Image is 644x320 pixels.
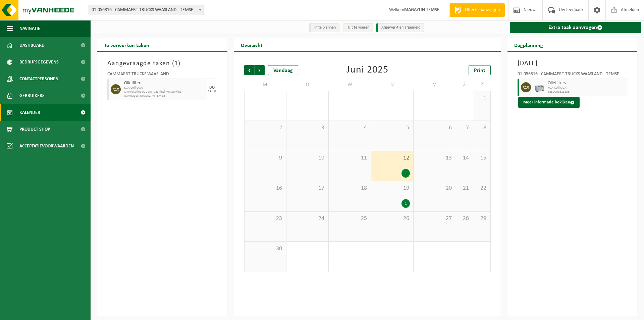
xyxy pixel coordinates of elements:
[534,82,544,92] img: PB-LB-0680-HPE-GY-31
[19,54,59,71] span: Bedrijfsgegevens
[417,154,452,162] span: 13
[449,3,505,17] a: Offerte aanvragen
[248,215,283,222] span: 23
[332,154,367,162] span: 11
[417,215,452,222] span: 27
[332,215,367,222] span: 25
[518,58,628,68] h3: [DATE]
[376,23,424,32] li: Afgewerkt en afgemeld
[124,81,206,86] span: Oliefilters
[404,7,439,12] strong: MAGAZIJN TEMSE
[375,154,410,162] span: 12
[19,121,50,138] span: Product Shop
[19,104,40,121] span: Kalender
[97,38,156,51] h2: Te verwerken taken
[548,86,626,90] span: KGA Colli OGA
[371,79,414,91] td: D
[477,185,487,192] span: 22
[460,185,470,192] span: 21
[244,79,286,91] td: M
[208,90,216,93] div: 14/08
[124,90,206,94] span: Omwisseling op aanvraag (incl. verwerking)
[332,185,367,192] span: 18
[89,5,204,15] span: 01-056816 - CAMMAERT TRUCKS WAASLAND - TEMSE
[332,124,367,132] span: 4
[244,65,254,75] span: Vorige
[375,215,410,222] span: 26
[507,38,550,51] h2: Dagplanning
[124,86,206,90] span: KGA Colli OGA
[248,245,283,253] span: 30
[309,23,339,32] li: In te plannen
[234,38,269,51] h2: Overzicht
[510,22,642,33] a: Extra taak aanvragen
[417,185,452,192] span: 20
[460,215,470,222] span: 28
[401,199,410,208] div: 1
[209,86,215,90] div: DO
[255,65,265,75] span: Volgende
[174,60,178,67] span: 1
[290,154,325,162] span: 10
[518,97,580,108] button: Meer informatie bekijken
[329,79,371,91] td: W
[89,5,204,15] span: 01-056816 - CAMMAERT TRUCKS WAASLAND - TEMSE
[469,65,491,75] a: Print
[375,185,410,192] span: 19
[268,65,298,75] div: Vandaag
[473,79,490,91] td: Z
[343,23,373,32] li: Uit te voeren
[414,79,456,91] td: V
[417,124,452,132] span: 6
[518,72,628,79] div: 01-056816 - CAMMAERT TRUCKS WAASLAND - TEMSE
[248,124,283,132] span: 2
[19,20,40,37] span: Navigatie
[477,94,487,102] span: 1
[124,94,206,98] span: Aanvrager: MAGAZIJN TEMSE
[248,185,283,192] span: 16
[290,215,325,222] span: 24
[107,58,217,68] h3: Aangevraagde taken ( )
[19,37,45,54] span: Dashboard
[375,124,410,132] span: 5
[463,7,501,13] span: Offerte aanvragen
[286,79,329,91] td: D
[460,124,470,132] span: 7
[548,81,626,86] span: Oliefilters
[477,215,487,222] span: 29
[290,185,325,192] span: 17
[548,90,626,94] span: T250001618836
[107,72,217,79] div: CAMMAERT TRUCKS WAASLAND
[460,154,470,162] span: 14
[477,154,487,162] span: 15
[19,71,58,87] span: Contactpersonen
[290,124,325,132] span: 3
[474,68,485,73] span: Print
[456,79,473,91] td: Z
[19,138,74,154] span: Acceptatievoorwaarden
[248,154,283,162] span: 9
[477,124,487,132] span: 8
[346,65,388,75] div: Juni 2025
[401,169,410,178] div: 1
[19,87,45,104] span: Gebruikers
